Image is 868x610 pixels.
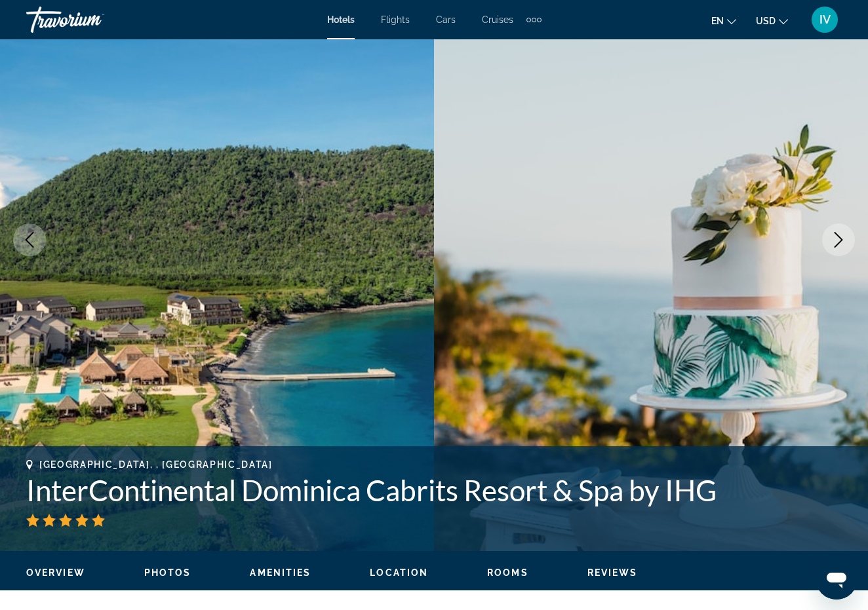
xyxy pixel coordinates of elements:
[26,567,85,579] button: Overview
[711,11,736,30] button: Change language
[808,6,842,33] button: User Menu
[819,13,831,26] span: IV
[487,567,528,578] span: Rooms
[711,16,724,26] span: en
[250,567,311,579] button: Amenities
[587,567,638,578] span: Reviews
[39,459,273,470] span: [GEOGRAPHIC_DATA], , [GEOGRAPHIC_DATA]
[370,567,428,578] span: Location
[816,558,858,600] iframe: Кнопка запуска окна обмена сообщениями
[587,567,638,579] button: Reviews
[327,14,355,25] a: Hotels
[526,9,542,30] button: Extra navigation items
[144,567,191,578] span: Photos
[26,3,157,37] a: Travorium
[487,567,528,579] button: Rooms
[26,473,842,507] h1: InterContinental Dominica Cabrits Resort & Spa by IHG
[436,14,456,25] a: Cars
[822,223,855,256] button: Next image
[482,14,513,25] a: Cruises
[756,16,776,26] span: USD
[381,14,410,25] a: Flights
[144,567,191,579] button: Photos
[13,223,46,256] button: Previous image
[370,567,428,579] button: Location
[250,567,311,578] span: Amenities
[756,11,788,30] button: Change currency
[26,567,85,578] span: Overview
